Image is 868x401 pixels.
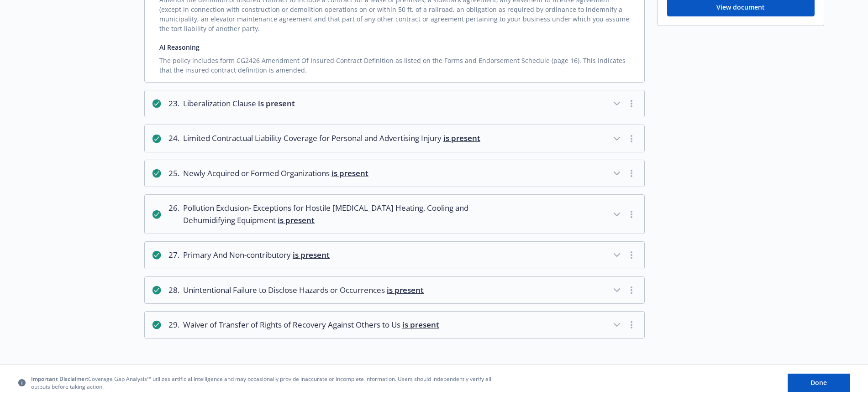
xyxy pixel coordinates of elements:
[145,277,644,303] button: 28.Unintentional Failure to Disclose Hazards or Occurrences is present
[159,42,630,52] div: AI Reasoning
[183,249,330,261] span: Primary And Non-contributory
[145,160,644,187] button: 25.Newly Acquired or Formed Organizations is present
[159,52,630,75] div: The policy includes form CG2426 Amendment Of Insured Contract Definition as listed on the Forms a...
[788,374,850,392] button: Done
[168,284,179,296] div: 28 .
[183,202,516,226] span: Pollution Exclusion- Exceptions for Hostile [MEDICAL_DATA] Heating, Cooling and Dehumidifying Equ...
[810,378,827,387] span: Done
[293,250,330,260] span: is present
[183,284,424,296] span: Unintentional Failure to Disclose Hazards or Occurrences
[145,195,644,234] button: 26.Pollution Exclusion- Exceptions for Hostile [MEDICAL_DATA] Heating, Cooling and Dehumidifying ...
[168,132,179,144] div: 24 .
[145,242,644,268] button: 27.Primary And Non-contributory is present
[168,319,179,331] div: 29 .
[183,167,368,179] span: Newly Acquired or Formed Organizations
[183,319,439,331] span: Waiver of Transfer of Rights of Recovery Against Others to Us
[183,132,480,144] span: Limited Contractual Liability Coverage for Personal and Advertising Injury
[168,98,179,109] div: 23 .
[145,90,644,117] button: 23.Liberalization Clause is present
[402,319,439,330] span: is present
[145,312,644,338] button: 29.Waiver of Transfer of Rights of Recovery Against Others to Us is present
[258,98,295,109] span: is present
[31,375,88,383] span: Important Disclaimer:
[31,375,497,391] span: Coverage Gap Analysis™ utilizes artificial intelligence and may occasionally provide inaccurate o...
[387,285,424,295] span: is present
[168,202,179,226] div: 26 .
[331,168,368,178] span: is present
[168,167,179,179] div: 25 .
[183,98,295,109] span: Liberalization Clause
[278,215,315,225] span: is present
[168,249,179,261] div: 27 .
[145,125,644,151] button: 24.Limited Contractual Liability Coverage for Personal and Advertising Injury is present
[443,133,480,143] span: is present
